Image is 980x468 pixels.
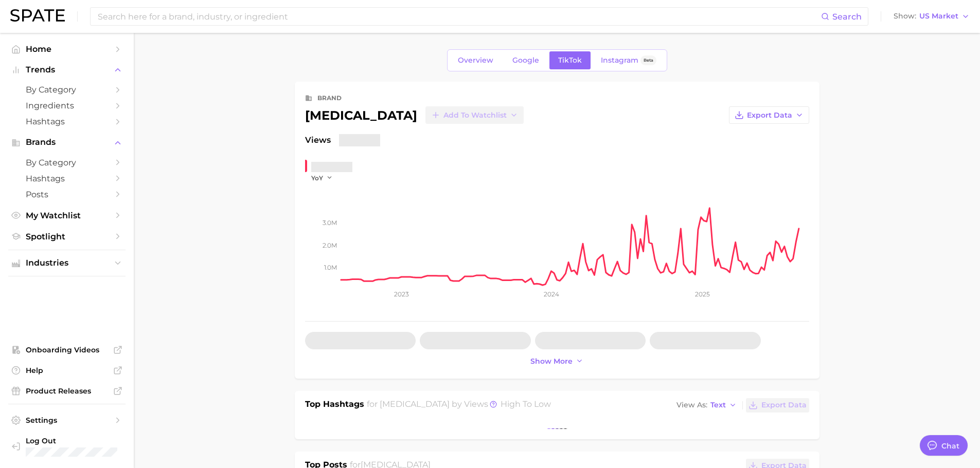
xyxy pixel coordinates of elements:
h1: Top Hashtags [305,398,364,413]
span: Add to Watchlist [443,111,507,120]
span: Google [512,56,539,65]
span: Spotlight [26,232,108,241]
span: [MEDICAL_DATA] [380,399,450,409]
button: Export Data [746,398,809,413]
span: Show [894,13,916,19]
span: by Category [26,158,108,167]
span: Search [832,12,862,22]
a: Hashtags [8,171,126,186]
a: Home [8,41,126,57]
a: TikTok [549,51,591,69]
div: [MEDICAL_DATA] [305,106,524,124]
button: Trends [8,62,126,78]
span: Instagram [601,56,638,65]
span: Hashtags [26,174,108,183]
span: TikTok [558,56,582,65]
span: Export Data [761,401,807,409]
button: Export Data [729,106,809,124]
a: Onboarding Videos [8,342,126,358]
img: SPATE [10,9,65,22]
a: by Category [8,155,126,171]
a: Hashtags [8,114,126,129]
h2: for by Views [367,398,551,413]
span: Help [26,366,108,375]
span: Log Out [26,436,147,445]
span: Home [26,44,108,54]
a: My Watchlist [8,208,126,223]
tspan: 2024 [544,290,559,298]
span: Trends [26,65,108,74]
button: Brands [8,135,126,150]
button: ShowUS Market [891,10,972,23]
tspan: 2025 [694,290,709,298]
a: Posts [8,186,126,202]
a: Spotlight [8,229,126,245]
a: Help [8,363,126,378]
button: Show more [528,354,586,368]
div: brand [317,92,342,104]
span: US Market [919,13,958,19]
span: View As [676,402,707,408]
a: Google [504,51,548,69]
a: by Category [8,82,126,98]
span: Posts [26,190,108,199]
button: Industries [8,255,126,271]
tspan: 1.0m [324,264,337,271]
span: YoY [311,174,323,182]
span: Overview [458,56,493,65]
span: Brands [26,138,108,147]
button: Add to Watchlist [425,106,524,124]
input: Search here for a brand, industry, or ingredient [97,8,821,25]
button: YoY [311,174,333,182]
span: Ingredients [26,101,108,110]
button: View AsText [674,399,740,412]
tspan: 2023 [394,290,409,298]
span: Settings [26,416,108,425]
span: Hashtags [26,117,108,126]
span: My Watchlist [26,211,108,220]
span: Show more [530,357,573,366]
span: Views [305,134,331,146]
span: Product Releases [26,386,108,396]
span: Beta [644,56,653,65]
span: high to low [501,399,551,409]
tspan: 2.0m [323,241,337,249]
a: Overview [449,51,502,69]
tspan: 3.0m [323,219,337,227]
span: by Category [26,85,108,95]
a: Product Releases [8,383,126,399]
a: Settings [8,413,126,428]
span: Export Data [747,111,792,120]
span: Industries [26,258,108,268]
span: Onboarding Videos [26,345,108,354]
a: Ingredients [8,98,126,114]
a: InstagramBeta [592,51,665,69]
a: Log out. Currently logged in with e-mail dana.cohen@emersongroup.com. [8,433,126,460]
span: Text [710,402,726,408]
